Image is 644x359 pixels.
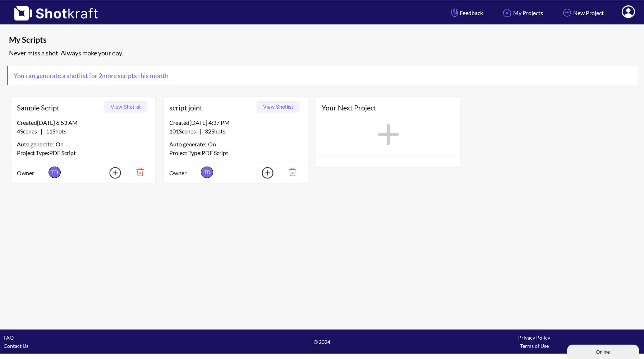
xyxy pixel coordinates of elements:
[49,167,61,178] span: TD
[9,35,481,45] span: My Scripts
[17,140,56,149] span: Auto generate:
[104,101,147,113] button: View Shotlist
[17,127,66,136] span: |
[450,6,460,19] img: Hand Icon
[97,72,169,79] span: 2 more scripts this month
[556,3,609,22] a: New Project
[257,101,300,113] button: View Shotlist
[208,140,216,149] span: On
[17,149,150,157] div: Project Type: PDF Script
[169,102,254,113] span: script joint
[450,9,483,17] span: Feedback
[4,335,14,341] a: FAQ
[17,118,150,127] div: Created [DATE] 6:53 AM
[277,166,302,178] img: Trash Icon
[56,140,64,149] span: On
[17,169,47,177] span: Owner
[169,118,302,127] div: Created [DATE] 4:37 PM
[169,127,225,136] span: |
[17,128,41,135] span: 4 Scenes
[496,3,548,22] a: My Projects
[169,128,199,135] span: 101 Scenes
[250,165,276,181] img: Add Icon
[428,342,640,350] div: Terms of Use
[98,165,123,181] img: Add Icon
[501,6,513,19] img: Home Icon
[8,66,174,85] span: You can generate a shotlist for
[17,102,102,113] span: Sample Script
[169,149,302,157] div: Project Type: PDF Script
[169,169,199,177] span: Owner
[169,140,208,149] span: Auto generate:
[125,166,150,178] img: Trash Icon
[216,338,428,346] span: © 2024
[561,6,573,19] img: Add Icon
[42,128,66,135] span: 11 Shots
[567,343,640,359] iframe: chat widget
[322,102,455,113] span: Your Next Project
[201,167,213,178] span: TD
[201,128,225,135] span: 32 Shots
[7,47,640,59] div: Never miss a shot. Always make your day.
[4,343,28,349] a: Contact Us
[428,333,640,342] div: Privacy Policy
